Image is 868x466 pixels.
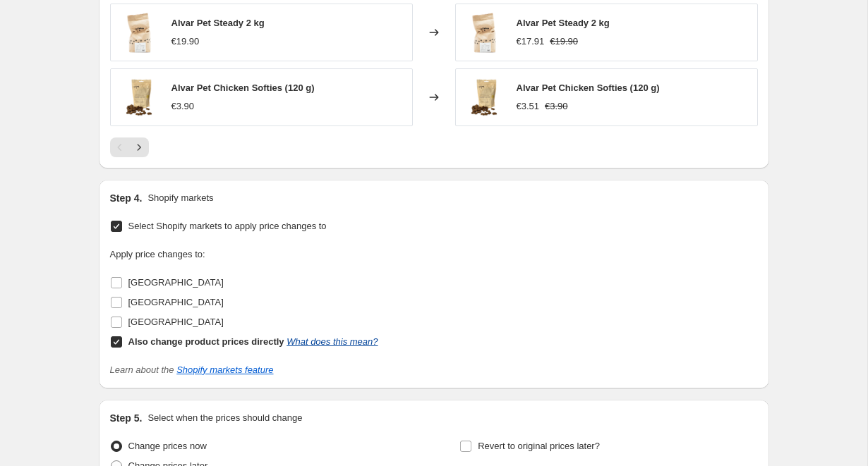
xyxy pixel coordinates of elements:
img: chicken_softies_square_80x.png [118,76,160,118]
a: What does this mean? [287,336,378,347]
span: [GEOGRAPHIC_DATA] [128,277,224,288]
button: Next [129,137,149,157]
p: Shopify markets [147,191,213,205]
span: [GEOGRAPHIC_DATA] [128,297,224,307]
h2: Step 5. [110,411,143,425]
div: €3.90 [171,99,195,114]
i: Learn about the [110,364,274,375]
span: Change prices now [128,441,207,451]
nav: Pagination [110,137,149,157]
img: vakaa_square_961e736b-a09d-48d9-805d-1b790fcda3b5_80x.png [118,11,160,54]
p: Select when the prices should change [147,411,302,425]
strike: €19.90 [550,35,578,49]
strike: €3.90 [545,99,568,114]
span: Revert to original prices later? [478,441,600,451]
span: Apply price changes to: [110,249,205,259]
span: Alvar Pet Steady 2 kg [517,18,610,28]
img: chicken_softies_square_80x.png [463,76,505,118]
span: [GEOGRAPHIC_DATA] [128,317,224,327]
div: €17.91 [517,35,545,49]
span: Alvar Pet Chicken Softies (120 g) [517,82,660,93]
h2: Step 4. [110,191,143,205]
div: €19.90 [171,35,200,49]
span: Alvar Pet Chicken Softies (120 g) [171,82,315,93]
span: Alvar Pet Steady 2 kg [171,18,265,28]
div: €3.51 [517,99,540,114]
span: Select Shopify markets to apply price changes to [128,221,327,231]
a: Shopify markets feature [176,364,273,375]
b: Also change product prices directly [128,336,284,347]
img: vakaa_square_961e736b-a09d-48d9-805d-1b790fcda3b5_80x.png [463,11,505,54]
